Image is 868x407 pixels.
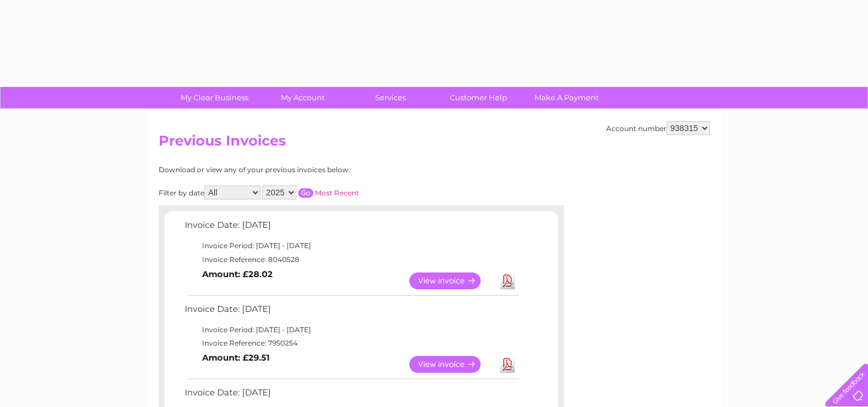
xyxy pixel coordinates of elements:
td: Invoice Reference: 8040528 [182,253,521,267]
a: Customer Help [431,87,526,108]
div: Account number [606,121,710,135]
td: Invoice Date: [DATE] [182,385,521,406]
h2: Previous Invoices [159,133,710,155]
div: Download or view any of your previous invoices below. [159,166,463,174]
td: Invoice Period: [DATE] - [DATE] [182,239,521,253]
a: View [409,356,495,373]
a: Most Recent [315,188,359,197]
td: Invoice Reference: 7950254 [182,336,521,350]
a: Download [500,272,515,289]
b: Amount: £28.02 [202,269,273,279]
td: Invoice Date: [DATE] [182,301,521,323]
b: Amount: £29.51 [202,353,270,363]
a: Make A Payment [519,87,614,108]
td: Invoice Date: [DATE] [182,217,521,239]
a: Download [500,356,515,373]
a: My Account [255,87,350,108]
a: Services [343,87,438,108]
a: My Clear Business [167,87,262,108]
div: Filter by date [159,186,463,199]
a: View [409,272,495,289]
td: Invoice Period: [DATE] - [DATE] [182,323,521,337]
